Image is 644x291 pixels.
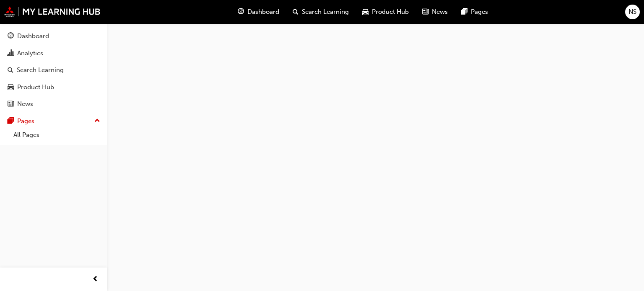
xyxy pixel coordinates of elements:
span: search-icon [8,67,13,74]
button: Pages [3,113,104,129]
a: Dashboard [3,28,104,44]
span: up-icon [94,116,100,126]
a: Analytics [3,46,104,61]
a: news-iconNews [415,3,454,21]
img: mmal [4,6,101,17]
span: NS [628,7,636,17]
div: Product Hub [17,82,54,92]
button: DashboardAnalyticsSearch LearningProduct HubNews [3,27,104,113]
span: chart-icon [8,50,14,57]
a: search-iconSearch Learning [286,3,356,21]
span: pages-icon [461,7,467,17]
div: Search Learning [17,65,64,75]
button: NS [625,5,640,19]
span: car-icon [8,84,14,91]
span: News [432,7,448,17]
a: guage-iconDashboard [231,3,286,21]
a: car-iconProduct Hub [356,3,415,21]
a: pages-iconPages [454,3,495,21]
span: news-icon [422,7,428,17]
span: Search Learning [302,7,349,17]
div: Analytics [17,49,43,58]
span: Pages [471,7,488,17]
span: Product Hub [372,7,409,17]
span: search-icon [293,7,299,17]
a: Product Hub [3,80,104,95]
span: guage-icon [8,33,14,40]
span: car-icon [362,7,369,17]
a: Search Learning [3,62,104,78]
div: Pages [17,116,34,126]
a: All Pages [10,129,104,142]
span: news-icon [8,100,14,108]
span: Dashboard [247,7,279,17]
span: pages-icon [8,118,14,125]
div: News [17,99,33,109]
a: News [3,96,104,112]
span: prev-icon [92,274,99,285]
div: Dashboard [17,31,49,41]
span: guage-icon [238,7,244,17]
